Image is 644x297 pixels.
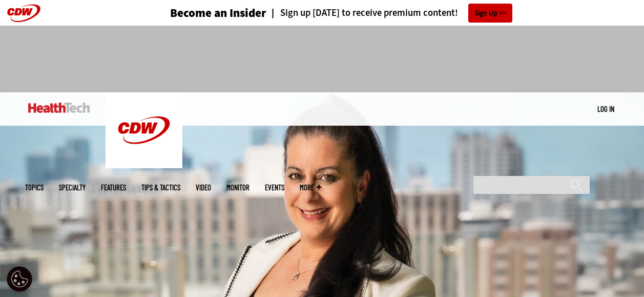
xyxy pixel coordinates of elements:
[136,36,509,82] iframe: advertisement
[300,184,321,191] span: More
[196,184,211,191] a: Video
[226,184,250,191] a: MonITor
[468,4,512,23] a: Sign Up
[597,104,614,114] div: User menu
[597,104,614,113] a: Log in
[141,184,180,191] a: Tips & Tactics
[7,266,32,292] div: Cookie Settings
[7,266,32,292] button: Open Preferences
[25,184,44,191] span: Topics
[106,92,182,168] img: Home
[59,184,86,191] span: Specialty
[101,184,126,191] a: Features
[266,8,458,18] a: Sign up [DATE] to receive premium content!
[265,184,284,191] a: Events
[170,7,266,19] h3: Become an Insider
[106,160,182,171] a: CDW
[28,103,90,113] img: Home
[132,7,266,19] a: Become an Insider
